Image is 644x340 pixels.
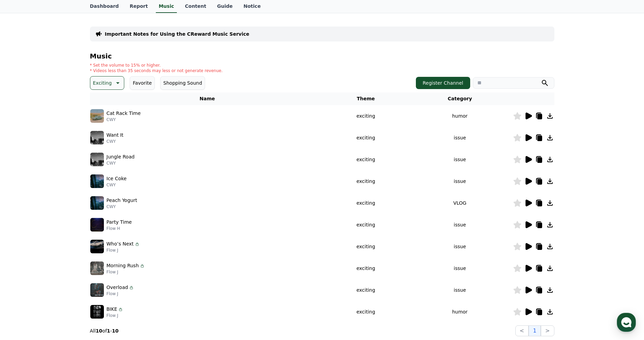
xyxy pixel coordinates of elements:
p: Exciting [93,78,112,88]
p: * Set the volume to 15% or higher. [90,63,223,68]
img: music [90,174,104,188]
button: < [515,325,529,336]
td: issue [407,127,513,149]
span: Settings [100,226,117,231]
button: Favorite [130,76,155,90]
td: issue [407,257,513,279]
p: Flow J [107,291,134,296]
p: Cat Rack Time [107,110,141,117]
img: music [90,283,104,297]
span: Home [17,226,29,231]
button: Shopping Sound [160,76,205,90]
td: exciting [325,301,407,323]
p: All of - [90,327,119,334]
img: music [90,261,104,275]
button: 1 [529,325,541,336]
img: music [90,109,104,123]
td: exciting [325,192,407,214]
td: issue [407,214,513,236]
p: Flow J [107,248,140,253]
p: Flow J [107,269,145,275]
img: music [90,196,104,210]
th: Name [90,92,325,105]
a: Home [2,216,45,233]
p: Ice Coke [107,175,127,182]
img: music [90,153,104,166]
span: Messages [56,226,76,232]
td: issue [407,279,513,301]
td: humor [407,105,513,127]
strong: 1 [107,328,110,334]
p: Want It [107,132,124,139]
a: Settings [88,216,130,233]
td: exciting [325,257,407,279]
img: music [90,131,104,144]
td: issue [407,170,513,192]
td: exciting [325,170,407,192]
button: > [541,325,554,336]
p: CWY [107,117,141,122]
button: Register Channel [416,77,470,89]
td: exciting [325,127,407,149]
th: Theme [325,92,407,105]
p: Morning Rush [107,262,139,269]
p: CWY [107,204,137,209]
p: * Videos less than 35 seconds may less or not generate revenue. [90,68,223,73]
a: Messages [45,216,88,233]
p: Flow H [107,226,132,231]
td: exciting [325,105,407,127]
p: Party Time [107,219,132,226]
td: humor [407,301,513,323]
img: music [90,305,104,319]
td: exciting [325,149,407,170]
td: issue [407,149,513,170]
strong: 10 [112,328,118,334]
a: Important Notes for Using the CReward Music Service [105,31,250,37]
p: CWY [107,139,124,144]
strong: 10 [96,328,102,334]
td: VLOG [407,192,513,214]
p: Peach Yogurt [107,197,137,204]
img: music [90,218,104,232]
h4: Music [90,52,554,60]
p: CWY [107,160,135,166]
td: exciting [325,236,407,257]
td: exciting [325,214,407,236]
p: CWY [107,182,127,188]
p: Overload [107,284,128,291]
p: Flow J [107,313,124,318]
p: Who’s Next [107,240,134,248]
img: music [90,240,104,253]
td: issue [407,236,513,257]
p: BIKE [107,306,117,313]
td: exciting [325,279,407,301]
th: Category [407,92,513,105]
p: Jungle Road [107,153,135,160]
button: Exciting [90,76,125,90]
